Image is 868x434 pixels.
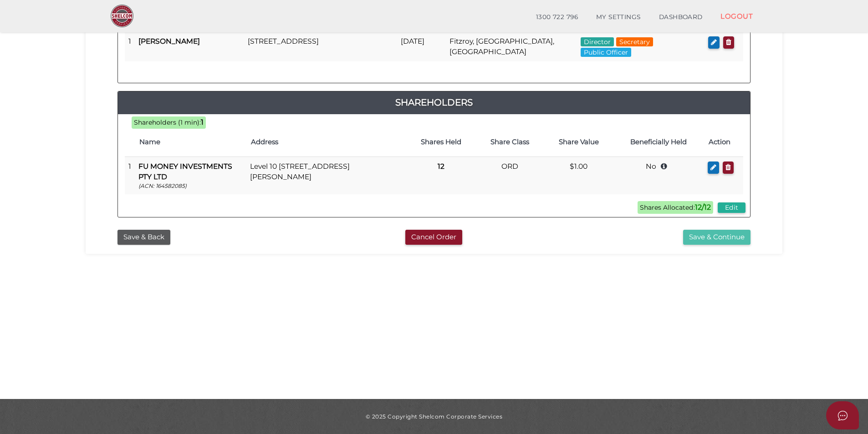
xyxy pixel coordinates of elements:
h4: Shares Held [411,138,471,146]
a: 1300 722 796 [527,8,587,26]
b: 12/12 [695,203,711,212]
td: [DATE] [397,32,446,61]
a: MY SETTINGS [587,8,650,26]
div: © 2025 Copyright Shelcom Corporate Services [92,413,776,420]
p: (ACN: 164582085) [138,182,243,190]
td: No [613,157,704,194]
h4: Action [709,138,739,146]
td: Level 10 [STREET_ADDRESS][PERSON_NAME] [246,157,406,194]
b: [PERSON_NAME] [138,37,200,45]
b: 1 [201,118,204,126]
h4: Share Value [549,138,608,146]
button: Save & Continue [683,230,751,245]
h4: Share Class [480,138,540,146]
span: Director [581,37,614,46]
b: 12 [438,162,444,171]
td: $1.00 [544,157,613,194]
h4: Name [139,138,242,146]
a: Shareholders [118,95,750,110]
td: Fitzroy, [GEOGRAPHIC_DATA], [GEOGRAPHIC_DATA] [446,32,577,61]
button: Cancel Order [405,230,462,245]
span: Shareholders (1 min): [134,118,201,126]
button: Save & Back [117,230,170,245]
td: 1 [125,32,135,61]
span: Public Officer [581,48,631,57]
td: 1 [125,157,135,194]
a: DASHBOARD [650,8,712,26]
td: [STREET_ADDRESS] [244,32,397,61]
span: Shares Allocated: [638,201,713,214]
span: Secretary [616,37,653,46]
h4: Beneficially Held [618,138,700,146]
button: Open asap [826,401,859,429]
a: LOGOUT [711,7,762,25]
td: ORD [476,157,545,194]
button: Edit [718,202,745,213]
h4: Address [251,138,402,146]
b: FU MONEY INVESTMENTS PTY LTD [138,162,232,181]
